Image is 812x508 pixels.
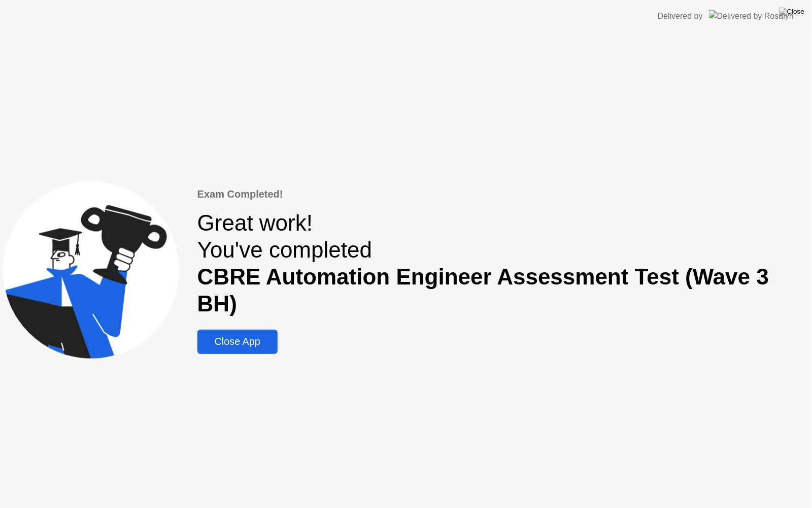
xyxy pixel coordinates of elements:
div: Delivered by [658,10,703,22]
b: CBRE Automation Engineer Assessment Test (Wave 3 BH) [197,264,769,316]
div: Exam Completed! [197,186,809,202]
img: Delivered by Rosalyn [709,10,794,22]
img: Close [779,8,804,16]
div: Great work! You've completed [197,210,809,317]
div: Close App [200,336,275,347]
button: Close App [197,330,278,354]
